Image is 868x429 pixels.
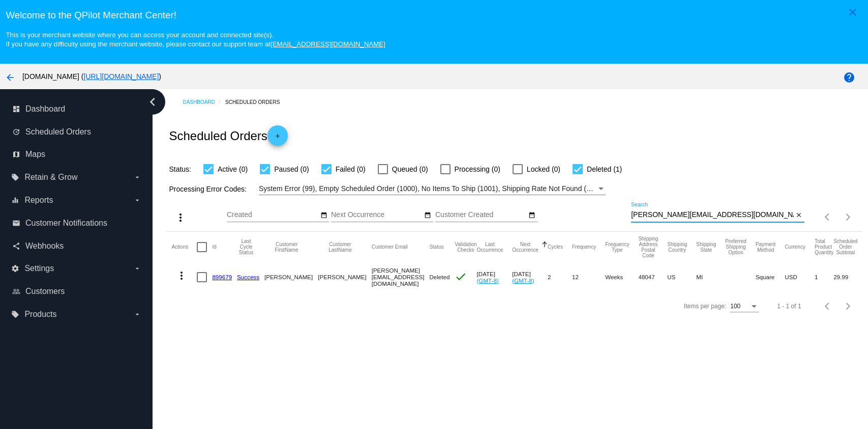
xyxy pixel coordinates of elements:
button: Change sorting for Subtotal [833,238,857,255]
i: share [12,242,20,250]
a: [URL][DOMAIN_NAME] [83,72,159,81]
span: Deleted (1) [587,163,622,175]
span: Processing (0) [455,163,500,175]
a: 899679 [212,274,232,280]
input: Search [631,211,794,219]
mat-icon: close [795,211,802,220]
button: Change sorting for CustomerFirstName [264,242,309,253]
mat-icon: help [843,71,855,84]
input: Created [227,211,318,219]
a: (GMT-8) [512,277,534,284]
input: Next Occurrence [331,211,423,219]
mat-cell: [DATE] [512,262,548,292]
a: [EMAIL_ADDRESS][DOMAIN_NAME] [271,40,385,48]
button: Change sorting for ShippingCountry [667,242,687,253]
button: Change sorting for ShippingState [696,242,716,253]
button: Change sorting for CustomerEmail [372,244,408,250]
span: Settings [24,264,54,273]
span: Failed (0) [336,163,366,175]
mat-header-cell: Total Product Quantity [815,232,833,262]
mat-icon: check [455,271,467,283]
button: Change sorting for LastProcessingCycleId [237,238,255,255]
i: dashboard [12,105,20,113]
mat-cell: 29.99 [833,262,866,292]
mat-cell: USD [785,262,815,292]
a: map Maps [12,146,141,163]
i: local_offer [11,173,19,181]
div: 1 - 1 of 1 [777,303,801,310]
button: Next page [838,296,858,316]
span: [DOMAIN_NAME] ( ) [22,72,161,81]
div: Items per page: [684,303,726,310]
a: dashboard Dashboard [12,101,141,117]
a: Success [237,274,259,280]
i: arrow_drop_down [133,173,141,181]
button: Change sorting for LastOccurrenceUtc [477,242,503,253]
mat-header-cell: Validation Checks [455,232,476,262]
i: people_outline [12,287,20,296]
mat-cell: [PERSON_NAME] [264,262,318,292]
mat-icon: more_vert [174,211,187,224]
mat-icon: date_range [528,211,535,220]
button: Previous page [818,207,838,227]
i: map [12,150,20,158]
span: Deleted [429,274,450,280]
mat-icon: date_range [424,211,431,220]
button: Change sorting for PreferredShippingOption [725,238,746,255]
span: Locked (0) [527,163,560,175]
i: arrow_drop_down [133,264,141,273]
button: Change sorting for NextOccurrenceUtc [512,242,538,253]
button: Change sorting for ShippingPostcode [638,236,658,258]
mat-cell: 12 [572,262,605,292]
span: Paused (0) [274,163,309,175]
button: Next page [838,207,858,227]
button: Change sorting for PaymentMethod.Type [756,242,775,253]
mat-cell: [PERSON_NAME] [318,262,371,292]
mat-icon: more_vert [175,270,188,282]
i: update [12,128,20,136]
mat-cell: US [667,262,696,292]
mat-header-cell: Actions [171,232,197,262]
mat-cell: MI [696,262,725,292]
h3: Welcome to the QPilot Merchant Center! [6,10,862,21]
button: Change sorting for Id [212,244,216,250]
span: Maps [25,150,45,159]
span: Reports [24,196,53,205]
span: Scheduled Orders [25,127,91,137]
mat-cell: 48047 [638,262,667,292]
mat-select: Items per page: [730,303,759,310]
mat-icon: arrow_back [4,71,16,84]
button: Change sorting for CustomerLastName [318,242,362,253]
button: Change sorting for Status [429,244,443,250]
i: equalizer [11,196,19,204]
small: This is your merchant website where you can access your account and connected site(s). If you hav... [6,31,385,48]
button: Change sorting for Frequency [572,244,596,250]
a: people_outline Customers [12,283,141,300]
span: Customer Notifications [25,219,107,228]
a: (GMT-8) [477,277,499,284]
a: update Scheduled Orders [12,124,141,140]
mat-cell: Square [756,262,785,292]
span: Status: [169,165,191,173]
span: Dashboard [25,104,65,114]
i: arrow_drop_down [133,310,141,318]
span: 100 [730,303,740,310]
a: Scheduled Orders [225,94,289,110]
a: Dashboard [183,94,225,110]
span: Active (0) [218,163,248,175]
mat-icon: add [272,132,284,145]
i: chevron_left [144,94,161,110]
mat-cell: Weeks [605,262,638,292]
span: Products [24,310,56,319]
button: Change sorting for Cycles [548,244,563,250]
i: local_offer [11,310,19,318]
span: Retain & Grow [24,173,77,182]
h2: Scheduled Orders [169,125,287,146]
i: arrow_drop_down [133,196,141,204]
span: Customers [25,287,65,296]
button: Change sorting for CurrencyIso [785,244,805,250]
mat-cell: 2 [548,262,572,292]
button: Previous page [818,296,838,316]
button: Change sorting for FrequencyType [605,242,629,253]
i: settings [11,264,19,273]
